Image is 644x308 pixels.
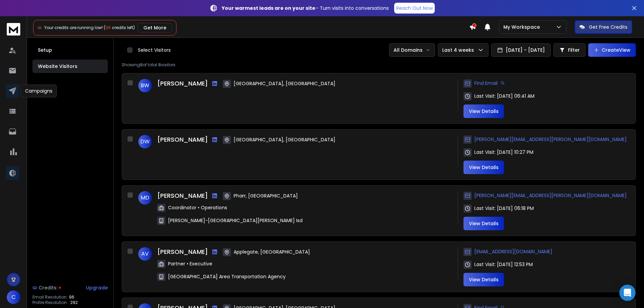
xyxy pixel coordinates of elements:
[588,43,636,57] button: CreateView
[70,300,78,305] span: 292
[222,5,315,11] strong: Your warmest leads are on your site
[21,85,57,97] div: Campaigns
[138,47,171,53] p: Select Visitors
[138,23,172,32] button: Get More
[503,24,543,30] p: My Workspace
[168,204,227,211] span: Coordinator • Operations
[474,205,534,212] span: Last Visit: [DATE] 06:18 PM
[157,135,208,144] h3: [PERSON_NAME]
[69,294,74,300] span: 96
[122,62,636,68] p: Showing 8 of total 8 visitors
[168,260,212,267] span: Partner • Executive
[474,136,627,143] span: [PERSON_NAME][EMAIL_ADDRESS][PERSON_NAME][DOMAIN_NAME]
[474,248,552,255] span: [EMAIL_ADDRESS][DOMAIN_NAME]
[32,281,108,294] a: Credits:Upgrade
[396,5,433,11] p: Reach Out Now
[32,300,69,305] p: Profile Resolution :
[438,43,488,57] button: Last 4 weeks
[138,135,152,148] span: DW
[463,104,504,118] button: View Details
[168,217,303,224] span: [PERSON_NAME]-[GEOGRAPHIC_DATA][PERSON_NAME] Isd
[7,23,20,35] img: logo
[157,191,208,200] h3: [PERSON_NAME]
[474,93,534,99] span: Last Visit: [DATE] 06:41 AM
[86,284,108,291] div: Upgrade
[234,248,310,255] span: Applegate, [GEOGRAPHIC_DATA]
[474,192,627,199] span: [PERSON_NAME][EMAIL_ADDRESS][PERSON_NAME][DOMAIN_NAME]
[589,24,627,30] p: Get Free Credits
[234,192,298,199] span: Pharr, [GEOGRAPHIC_DATA]
[104,25,135,30] span: ( credits left)
[32,60,108,73] button: Website Visitors
[44,25,103,30] span: Your credits are running low!
[463,273,504,286] button: View Details
[442,47,477,53] p: Last 4 weeks
[619,285,636,301] div: Open Intercom Messenger
[389,43,435,57] button: All Domains
[553,43,586,57] button: Filter
[394,3,435,14] a: Reach Out Now
[105,25,111,30] span: 96
[168,273,286,280] span: [GEOGRAPHIC_DATA] Area Transportation Agency
[222,5,389,11] p: – Turn visits into conversations
[138,79,152,92] span: BW
[234,136,335,143] span: [GEOGRAPHIC_DATA], [GEOGRAPHIC_DATA]
[463,217,504,230] button: View Details
[474,149,533,156] span: Last Visit: [DATE] 10:27 PM
[463,161,504,174] button: View Details
[7,290,20,304] button: C
[234,80,335,87] span: [GEOGRAPHIC_DATA], [GEOGRAPHIC_DATA]
[32,294,68,300] p: Email Resolution:
[463,79,505,88] div: Find Email
[157,247,208,257] h3: [PERSON_NAME]
[575,20,632,34] button: Get Free Credits
[474,261,533,268] span: Last Visit: [DATE] 12:53 PM
[138,247,152,261] span: AV
[32,43,108,57] button: Setup
[138,191,152,205] span: MD
[157,79,208,88] h3: [PERSON_NAME]
[39,284,57,291] span: Credits:
[491,43,551,57] button: [DATE] - [DATE]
